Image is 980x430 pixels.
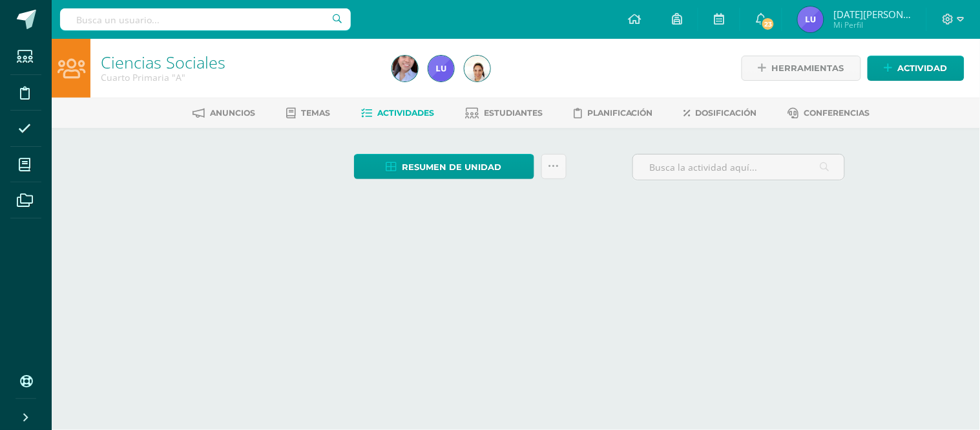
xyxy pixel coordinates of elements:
a: Anuncios [193,103,255,124]
h1: Ciencias Sociales [101,53,377,71]
input: Busca un usuario... [60,8,351,30]
a: Temas [286,103,330,124]
span: Actividades [377,108,434,118]
span: Mi Perfil [833,19,911,30]
img: 5eb53e217b686ee6b2ea6dc31a66d172.png [464,56,490,81]
span: Temas [301,108,330,118]
a: Planificación [574,103,653,124]
img: 3e7f8260d6e5be980477c672129d8ea4.png [392,56,418,81]
span: [DATE][PERSON_NAME] [833,8,911,21]
span: Herramientas [772,56,844,80]
span: 23 [761,17,775,31]
div: Cuarto Primaria 'A' [101,71,377,83]
a: Dosificación [684,103,757,124]
img: ce3d0ac661155b37ff605ef86279b452.png [428,56,454,81]
span: Anuncios [210,108,255,118]
img: ce3d0ac661155b37ff605ef86279b452.png [798,6,824,32]
span: Estudiantes [484,108,543,118]
span: Actividad [898,56,948,80]
a: Actividad [868,56,964,81]
span: Dosificación [696,108,757,118]
span: Resumen de unidad [402,155,502,179]
a: Herramientas [742,56,861,81]
span: Planificación [587,108,653,118]
input: Busca la actividad aquí... [633,155,844,180]
a: Estudiantes [465,103,543,124]
a: Actividades [361,103,434,124]
a: Ciencias Sociales [101,51,225,73]
a: Conferencias [788,103,870,124]
a: Resumen de unidad [354,154,534,179]
span: Conferencias [804,108,870,118]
